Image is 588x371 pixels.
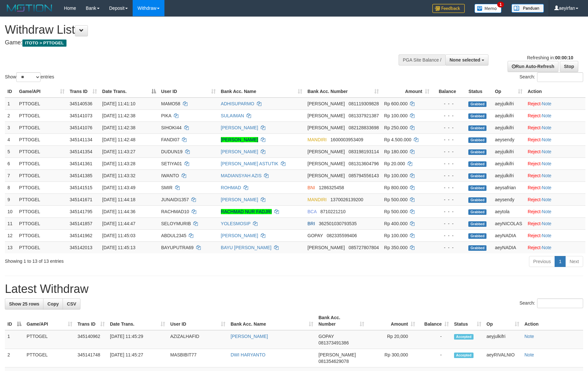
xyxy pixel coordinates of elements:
[17,241,67,253] td: PTTOGEL
[565,256,583,267] a: Next
[528,233,541,238] a: Reject
[17,181,67,193] td: PTTOGEL
[102,161,135,166] span: [DATE] 11:43:28
[528,161,541,166] a: Reject
[349,245,379,250] span: Copy 085727807804 to clipboard
[435,232,463,239] div: - - -
[384,149,407,154] span: Rp 180.000
[542,221,552,226] a: Note
[525,133,585,145] td: ·
[435,244,463,251] div: - - -
[17,110,67,122] td: PTTOGEL
[17,205,67,217] td: PTTOGEL
[43,298,63,309] a: Copy
[492,133,525,145] td: aeysendy
[102,125,135,130] span: [DATE] 11:42:38
[161,161,182,166] span: SETIYA01
[102,137,135,142] span: [DATE] 11:42:48
[318,359,349,364] span: Copy 081354629078 to clipboard
[5,40,386,46] h4: Game:
[307,125,345,130] span: [PERSON_NAME]
[5,169,17,181] td: 7
[102,197,135,202] span: [DATE] 11:44:18
[5,241,17,253] td: 13
[221,221,251,226] a: YOLESMOSIP
[102,185,135,190] span: [DATE] 11:43:49
[70,209,92,214] span: 345141795
[70,221,92,226] span: 345141857
[468,101,486,107] span: Grabbed
[102,233,135,238] span: [DATE] 11:45:03
[67,301,76,307] span: CSV
[17,169,67,181] td: PTTOGEL
[497,2,504,7] span: 1
[492,217,525,229] td: aeyNICOLAS
[525,157,585,169] td: ·
[17,122,67,133] td: PTTOGEL
[384,185,407,190] span: Rp 800.000
[161,101,180,106] span: MAMO58
[17,98,67,110] td: PTTOGEL
[560,61,578,72] a: Stop
[102,149,135,154] span: [DATE] 11:43:27
[384,233,407,238] span: Rp 100.000
[384,137,411,142] span: Rp 4.500.000
[5,283,583,296] h1: Latest Withdraw
[542,137,552,142] a: Note
[522,312,583,330] th: Action
[468,125,486,131] span: Grabbed
[525,110,585,122] td: ·
[367,330,418,349] td: Rp 20,000
[307,209,317,214] span: BCA
[17,145,67,157] td: PTTOGEL
[161,125,182,130] span: SIHOKI44
[5,229,17,241] td: 12
[307,173,345,178] span: [PERSON_NAME]
[102,209,135,214] span: [DATE] 11:44:36
[492,98,525,110] td: aeyjulkifri
[5,23,386,36] h1: Withdraw List
[381,86,432,98] th: Amount: activate to sort column ascending
[492,145,525,157] td: aeyjulkifri
[537,72,583,82] input: Search:
[418,312,451,330] th: Balance: activate to sort column ascending
[5,255,240,264] div: Showing 1 to 13 of 13 entries
[468,233,486,239] span: Grabbed
[468,245,486,251] span: Grabbed
[307,245,345,250] span: [PERSON_NAME]
[159,86,218,98] th: User ID: activate to sort column ascending
[542,149,552,154] a: Note
[525,205,585,217] td: ·
[327,233,357,238] span: Copy 082335599406 to clipboard
[525,86,585,98] th: Action
[70,149,92,154] span: 345141354
[367,349,418,367] td: Rp 300,000
[5,122,17,133] td: 3
[161,137,180,142] span: FANDI07
[5,72,54,82] label: Show entries
[161,233,186,238] span: ABDUL2345
[435,208,463,215] div: - - -
[349,125,379,130] span: Copy 082128833698 to clipboard
[228,312,316,330] th: Bank Acc. Name: activate to sort column ascending
[221,101,254,106] a: ADHISUPARMO
[221,149,258,154] a: [PERSON_NAME]
[107,312,168,330] th: Date Trans.: activate to sort column ascending
[221,173,262,178] a: MADIANSYAH AZIS
[528,209,541,214] a: Reject
[528,173,541,178] a: Reject
[307,221,315,226] span: BRI
[524,334,534,339] a: Note
[384,197,407,202] span: Rp 500.000
[349,173,379,178] span: Copy 085794556143 to clipboard
[218,86,305,98] th: Bank Acc. Name: activate to sort column ascending
[492,181,525,193] td: aeysafrian
[384,161,405,166] span: Rp 20.000
[221,137,258,142] a: [PERSON_NAME]
[307,113,345,118] span: [PERSON_NAME]
[492,157,525,169] td: aeyjulkifri
[5,330,24,349] td: 1
[435,148,463,155] div: - - -
[466,86,492,98] th: Status
[384,245,407,250] span: Rp 350.000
